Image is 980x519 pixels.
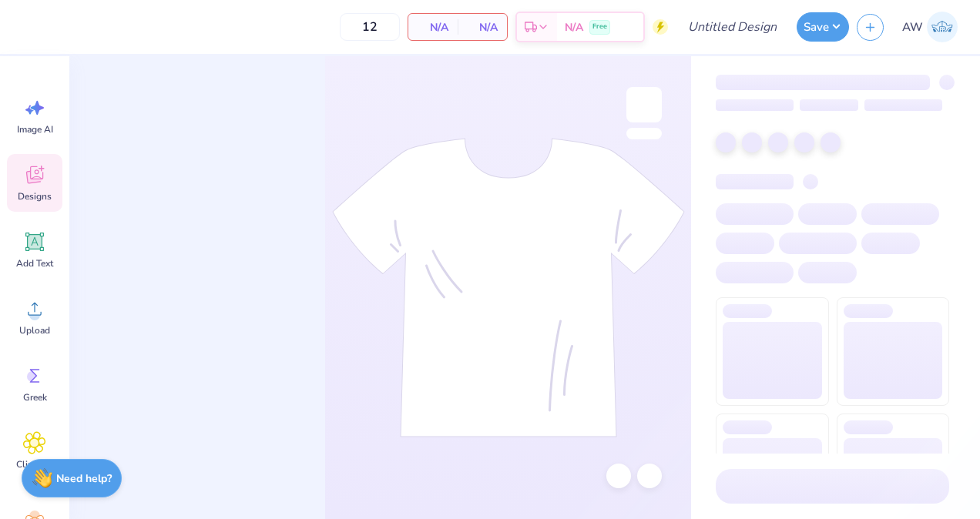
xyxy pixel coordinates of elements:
[676,12,789,42] input: Untitled Design
[17,123,53,136] span: Image AI
[23,391,47,403] span: Greek
[16,257,53,270] span: Add Text
[56,471,112,486] strong: Need help?
[902,18,923,36] span: AW
[927,12,958,42] img: Allison Wicks
[18,190,52,203] span: Designs
[19,324,50,337] span: Upload
[592,22,607,32] span: Free
[340,13,400,41] input: – –
[565,19,583,35] span: N/A
[9,458,60,483] span: Clipart & logos
[797,12,849,42] button: Save
[467,19,498,35] span: N/A
[895,12,965,42] a: AW
[418,19,448,35] span: N/A
[332,138,685,437] img: tee-skeleton.svg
